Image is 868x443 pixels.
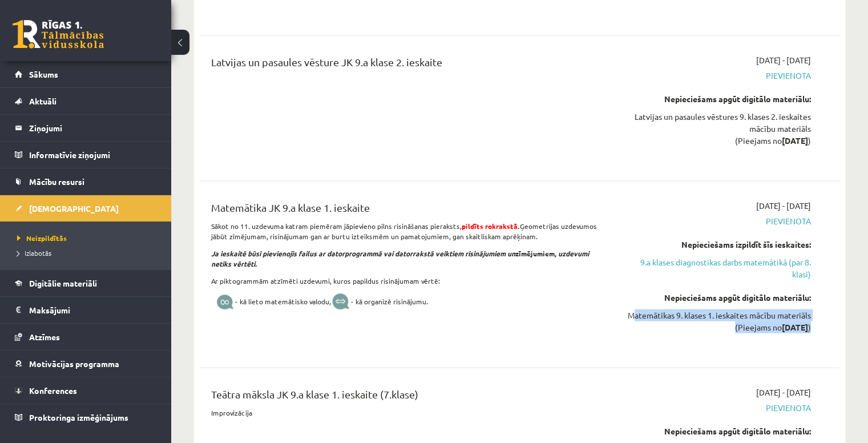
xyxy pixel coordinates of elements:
[623,256,811,280] a: 9.a klases diagnostikas darbs matemātikā (par 8. klasi)
[211,200,605,221] div: Matemātika JK 9.a klase 1. ieskaite
[623,292,811,304] div: Nepieciešams apgūt digitālo materiālu:
[17,248,160,258] a: Izlabotās
[29,69,58,79] span: Sākums
[17,233,160,243] a: Neizpildītās
[211,54,605,75] div: Latvijas un pasaules vēsture JK 9.a klase 2. ieskaite
[29,115,157,141] legend: Ziņojumi
[29,142,157,168] legend: Informatīvie ziņojumi
[13,20,104,49] a: Rīgas 1. Tālmācības vidusskola
[211,386,605,408] div: Teātra māksla JK 9.a klase 1. ieskaite (7.klase)
[331,293,351,312] img: nlxdclX5TJEpSUOp6sKb4sy0LYPK9xgpm2rkqevz+KDjWcWUyrI+Z9y9v0FcvZ6Wm++UNcAAAAASUVORK5CYII=
[462,221,520,231] strong: .
[15,270,157,296] a: Digitālie materiāli
[29,278,97,288] span: Digitālie materiāli
[15,351,157,377] a: Motivācijas programma
[782,135,808,146] strong: [DATE]
[15,324,157,350] a: Atzīmes
[211,221,605,241] p: Sākot no 11. uzdevuma katram piemēram jāpievieno pilns risināšanas pieraksts, Ģeometrijas uzdevum...
[211,408,605,418] p: Improvizācija
[29,96,56,106] span: Aktuāli
[15,142,157,168] a: Informatīvie ziņojumi
[756,386,811,398] span: [DATE] - [DATE]
[623,402,811,414] span: Pievienota
[211,293,605,313] p: - kā lieto matemātisko valodu, - kā organizē risinājumu.
[462,221,518,231] span: pildīts rokrakstā
[15,88,157,114] a: Aktuāli
[15,297,157,323] a: Maksājumi
[15,61,157,87] a: Sākums
[29,203,119,214] span: [DEMOGRAPHIC_DATA]
[623,239,811,251] div: Nepieciešams izpildīt šīs ieskaites:
[29,385,77,396] span: Konferences
[17,248,51,257] span: Izlabotās
[211,249,589,268] b: zīmējumiem
[623,425,811,437] div: Nepieciešams apgūt digitālo materiālu:
[17,233,67,243] span: Neizpildītās
[623,111,811,147] div: Latvijas un pasaules vēstures 9. klases 2. ieskaites mācību materiāls (Pieejams no )
[29,297,157,323] legend: Maksājumi
[756,54,811,66] span: [DATE] - [DATE]
[15,115,157,141] a: Ziņojumi
[211,276,605,286] p: Ar piktogrammām atzīmēti uzdevumi, kuros papildus risinājumam vērtē:
[29,332,60,342] span: Atzīmes
[29,359,119,369] span: Motivācijas programma
[623,70,811,82] span: Pievienota
[211,249,589,268] i: , uzdevumi netiks vērtēti.
[15,195,157,221] a: [DEMOGRAPHIC_DATA]
[15,377,157,404] a: Konferences
[756,200,811,212] span: [DATE] - [DATE]
[623,215,811,227] span: Pievienota
[15,404,157,430] a: Proktoringa izmēģinājums
[623,93,811,105] div: Nepieciešams apgūt digitālo materiālu:
[15,168,157,195] a: Mācību resursi
[211,249,515,258] i: Ja ieskaitē būsi pievienojis failus ar datorprogrammā vai datorrakstā veiktiem risinājumiem un
[29,412,128,422] span: Proktoringa izmēģinājums
[623,309,811,333] div: Matemātikas 9. klases 1. ieskaites mācību materiāls (Pieejams no )
[29,176,84,187] span: Mācību resursi
[215,293,235,313] img: A1x9P9OIUn3nQAAAABJRU5ErkJggg==
[782,322,808,332] strong: [DATE]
